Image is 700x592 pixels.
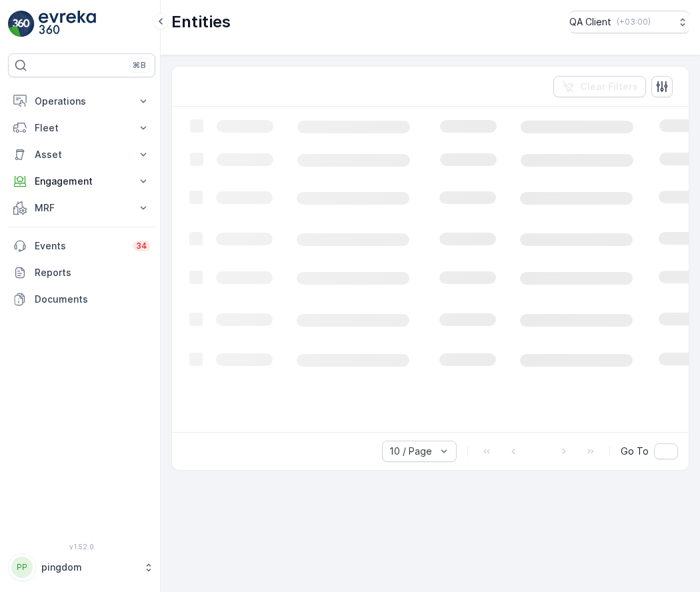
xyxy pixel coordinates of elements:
p: Operations [35,95,129,108]
img: logo [8,11,35,37]
p: 34 [136,241,147,251]
button: Asset [8,141,155,168]
a: Reports [8,259,155,286]
p: Asset [35,148,129,161]
p: MRF [35,201,129,215]
p: Entities [171,11,231,33]
img: logo_light-DOdMpM7g.png [39,11,96,37]
button: Clear Filters [553,76,646,97]
p: ⌘B [133,60,146,71]
button: PPpingdom [8,553,155,581]
p: Reports [35,266,150,279]
a: Documents [8,286,155,313]
span: v 1.52.0 [8,543,155,551]
p: Documents [35,293,150,306]
div: PP [11,557,33,578]
button: Fleet [8,115,155,141]
button: Operations [8,88,155,115]
p: Engagement [35,175,129,188]
p: Fleet [35,121,129,135]
a: Events34 [8,233,155,259]
p: Clear Filters [580,80,638,93]
p: Events [35,239,125,253]
p: ( +03:00 ) [617,17,651,27]
button: Engagement [8,168,155,195]
p: pingdom [41,561,137,574]
button: MRF [8,195,155,221]
p: QA Client [569,15,611,29]
span: Go To [621,445,649,458]
button: QA Client(+03:00) [569,11,689,33]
